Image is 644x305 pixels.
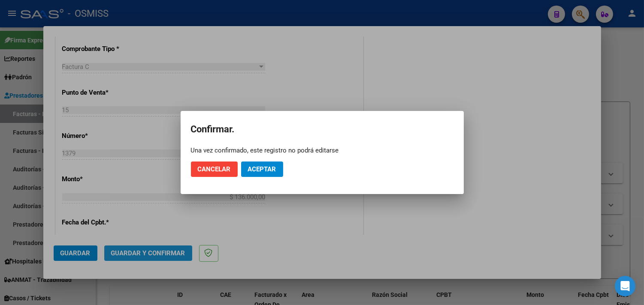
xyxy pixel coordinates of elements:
button: Cancelar [191,161,238,177]
div: Open Intercom Messenger [615,276,635,296]
button: Aceptar [241,161,283,177]
div: Una vez confirmado, este registro no podrá editarse [191,146,454,155]
span: Cancelar [198,165,231,173]
h2: Confirmar. [191,121,454,138]
span: Aceptar [248,165,276,173]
